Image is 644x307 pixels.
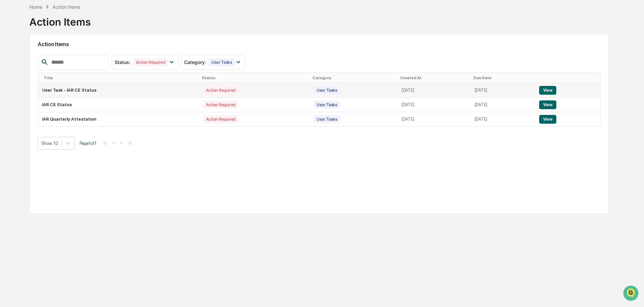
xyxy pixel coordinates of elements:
td: IAR CE Status [38,98,199,112]
div: We're available if you need us! [23,58,85,64]
p: How can we help? [7,14,123,25]
button: > [118,140,125,146]
button: View [539,115,556,124]
div: Title [43,75,196,80]
span: Attestations [56,85,84,92]
td: [DATE] [398,83,471,98]
button: |< [101,140,109,146]
td: [DATE] [471,112,535,126]
iframe: Open customer support [622,285,641,303]
h2: Action Items [38,41,601,48]
div: Due Date [473,75,532,80]
button: Start new chat [115,54,123,62]
div: 🗄️ [49,86,54,91]
td: [DATE] [471,98,535,112]
div: Category [313,75,395,80]
div: User Tasks [314,115,340,123]
div: User Tasks [314,86,340,94]
div: Action Items [29,10,91,28]
div: Status [202,75,308,80]
td: User Task - IAR CE Status [38,83,199,98]
span: Category : [184,59,206,65]
button: View [539,86,556,95]
a: 🗄️Attestations [46,82,86,94]
span: Data Lookup [13,98,42,104]
span: Pylon [67,114,82,119]
a: View [539,117,556,122]
button: >| [126,140,134,146]
span: Page 1 of 1 [80,141,96,146]
button: < [111,140,117,146]
td: [DATE] [398,98,471,112]
a: Powered byPylon [48,114,82,119]
div: User Tasks [314,101,340,109]
button: View [539,100,556,109]
div: Created At [400,75,468,80]
a: 🔎Data Lookup [4,95,45,107]
td: [DATE] [398,112,471,126]
div: Action Required [133,58,168,66]
div: Action Required [203,101,238,109]
span: Preclearance [13,85,43,92]
div: Action Required [203,86,238,94]
div: Home [29,4,42,10]
div: Action Items [53,4,80,10]
td: IAR Quarterly Attestation [38,112,199,126]
img: 1746055101610-c473b297-6a78-478c-a979-82029cc54cd1 [7,52,19,64]
div: Action Required [203,115,238,123]
div: User Tasks [209,58,235,66]
div: Start new chat [23,52,111,58]
a: View [539,102,556,107]
a: View [539,88,556,93]
span: Status : [115,59,130,65]
div: 🖐️ [7,86,12,91]
td: [DATE] [471,83,535,98]
a: 🖐️Preclearance [4,82,46,94]
div: 🔎 [7,98,12,104]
